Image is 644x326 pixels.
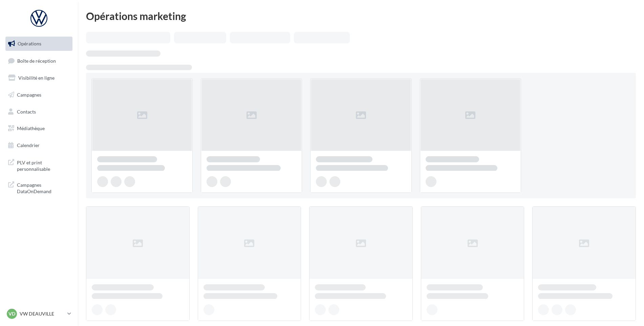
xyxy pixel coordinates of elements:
[18,41,41,46] span: Opérations
[20,310,65,317] p: VW DEAUVILLE
[18,75,55,81] span: Visibilité en ligne
[5,307,72,320] a: VD VW DEAUVILLE
[17,108,36,114] span: Contacts
[4,155,74,175] a: PLV et print personnalisable
[4,71,74,85] a: Visibilité en ligne
[4,121,74,136] a: Médiathèque
[17,58,56,63] span: Boîte de réception
[4,88,74,102] a: Campagnes
[4,138,74,152] a: Calendrier
[86,11,636,21] div: Opérations marketing
[17,180,70,195] span: Campagnes DataOnDemand
[8,310,15,317] span: VD
[4,37,74,51] a: Opérations
[17,125,45,131] span: Médiathèque
[4,105,74,119] a: Contacts
[4,54,74,68] a: Boîte de réception
[4,178,74,198] a: Campagnes DataOnDemand
[17,142,40,148] span: Calendrier
[17,92,41,98] span: Campagnes
[17,158,70,172] span: PLV et print personnalisable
